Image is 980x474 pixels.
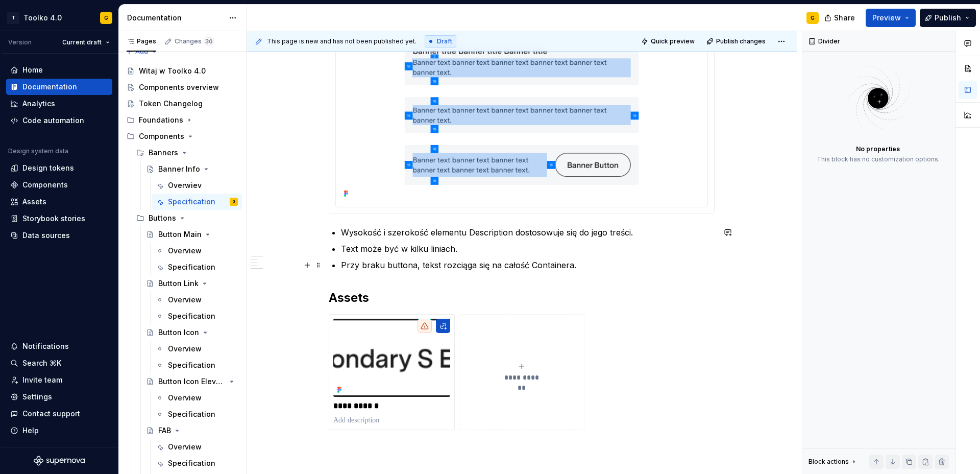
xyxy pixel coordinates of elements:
div: Overview [168,344,202,354]
div: Block actions [808,458,849,466]
span: Draft [437,37,452,45]
a: Specification [152,357,242,373]
div: Code automation [22,115,84,126]
div: Version [8,38,32,46]
div: Buttons [132,210,242,226]
div: Settings [22,392,52,402]
button: Search ⌘K [6,355,112,371]
div: Home [22,65,43,75]
a: Overview [152,341,242,357]
a: Home [6,62,112,78]
div: G [104,14,108,22]
button: Add [122,44,161,59]
div: Data sources [22,230,70,241]
a: Documentation [6,79,112,95]
div: Banners [132,145,242,161]
div: Foundations [122,112,242,128]
button: Share [819,9,862,27]
a: Overwiev [152,177,242,194]
div: Analytics [22,99,55,109]
span: Preview [872,13,901,23]
a: Specification [152,455,242,471]
span: Publish changes [716,37,766,45]
button: Current draft [58,35,114,50]
div: Overview [168,246,202,256]
div: Overwiev [168,180,202,191]
a: SpecificationG [152,194,242,210]
button: TToolko 4.0G [2,7,116,29]
div: Components [22,180,68,190]
div: Specification [168,360,215,370]
div: Overview [168,295,202,305]
div: Specification [168,311,215,321]
a: Design tokens [6,160,112,176]
div: Design tokens [22,163,74,173]
a: Overview [152,390,242,406]
div: Buttons [149,213,176,223]
button: Contact support [6,406,112,422]
button: Quick preview [638,34,699,49]
div: Specification [168,197,215,207]
div: Button Link [158,278,199,289]
div: Assets [22,197,46,207]
span: Publish [935,13,961,23]
div: Overview [168,393,202,403]
span: This page is new and has not been published yet. [267,37,416,45]
span: Current draft [62,38,102,46]
div: No properties [856,145,900,153]
a: Components [6,177,112,193]
div: Specification [168,262,215,272]
div: T [7,12,19,24]
a: Assets [6,194,112,210]
div: Design system data [8,147,68,155]
div: Banner Info [158,164,200,174]
a: Settings [6,389,112,405]
a: Storybook stories [6,210,112,227]
div: Documentation [127,13,224,23]
div: Foundations [139,115,183,125]
div: Invite team [22,375,62,385]
div: This block has no customization options. [817,155,940,163]
a: Code automation [6,112,112,129]
a: Specification [152,308,242,324]
div: Pages [127,37,156,45]
svg: Supernova Logo [34,456,85,466]
div: Block actions [808,455,858,469]
div: Witaj w Toolko 4.0 [139,66,206,76]
p: Wysokość i szerokość elementu Description dostosowuje się do jego treści. [341,226,715,239]
img: bf1b7877-94c6-4274-91ae-e7ae042b72a2.png [333,319,450,396]
div: Contact support [22,409,80,419]
div: Changes [175,37,214,45]
div: Toolko 4.0 [23,13,62,23]
div: FAB [158,425,171,436]
a: Specification [152,259,242,275]
a: Specification [152,406,242,422]
span: Add [135,48,148,56]
a: Overview [152,439,242,455]
div: Banners [149,148,178,158]
a: Token Changelog [122,96,242,112]
button: Notifications [6,338,112,354]
a: Overview [152,292,242,308]
p: Przy braku buttona, tekst rozciąga się na całość Containera. [341,259,715,271]
a: Button Main [142,226,242,243]
div: Search ⌘K [22,358,61,368]
span: 30 [204,37,214,45]
h2: Assets [329,290,715,306]
div: Token Changelog [139,99,203,109]
div: Notifications [22,341,69,351]
button: Help [6,422,112,439]
a: Analytics [6,96,112,112]
button: Publish [920,9,976,27]
div: Storybook stories [22,214,85,224]
a: Button Link [142,275,242,292]
a: Button Icon [142,324,242,341]
div: Components [122,128,242,145]
div: Button Icon [158,327,199,338]
span: Quick preview [651,37,695,45]
div: Button Main [158,229,202,240]
button: Publish changes [703,34,770,49]
a: Data sources [6,227,112,244]
div: G [811,14,815,22]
